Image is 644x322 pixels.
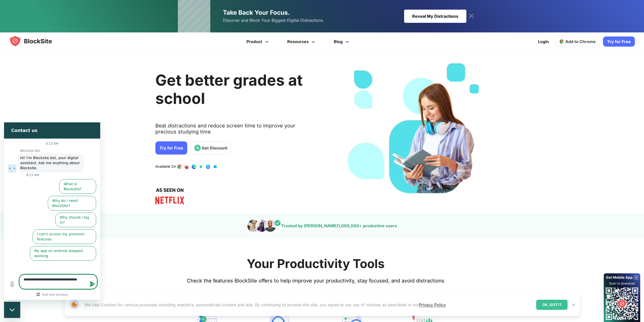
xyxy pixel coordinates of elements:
img: Close [572,303,576,307]
span: Discover and Block Your Biggest Digital Distractions. [223,17,324,24]
p: We Use Cookies for various purposes including analytics, personalized content and ads. By continu... [85,302,446,308]
h2: Your Productivity Tools [247,256,385,271]
a: Blog [325,32,359,51]
img: chrome-icon.svg [559,39,564,44]
a: Resources [279,32,325,51]
text: Check the features BlockSite offers to help improve your productivity, stay focused, and avoid di... [187,278,444,284]
iframe: Messaging window [4,122,100,300]
a: Try for Free [603,36,635,47]
span: 1,000,000 [338,223,359,228]
text: Trusted by [PERSON_NAME] + productive users [281,223,397,228]
div: Reveal My Distractions [404,10,466,23]
text: Beat distractions and reduce screen time to improve your precious studying time [155,123,317,139]
a: Built with Zendesk: Visit the Zendesk website in a new tab [38,171,64,174]
div: OK, GOT IT [536,300,568,310]
h2: Get better grades at school [155,71,317,107]
button: Upload file [3,157,13,167]
button: My app on android stopped working [26,124,92,138]
img: blocksite-icon.5d769676.svg [9,35,62,47]
text: Available On [155,164,176,169]
iframe: Button to launch messaging window, conversation in progress [4,302,20,318]
span: Take Back Your Focus. [223,9,290,16]
a: Try for Free [155,141,187,155]
a: Get Discount [190,141,231,155]
span: Add to Chrome [565,39,596,44]
a: Add to Chrome [555,36,600,47]
a: Privacy Policy [419,302,446,307]
a: Product [238,32,279,51]
img: pepole images [247,219,281,232]
button: Send message [83,157,93,167]
button: Close [570,301,577,308]
a: Login [535,35,552,48]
